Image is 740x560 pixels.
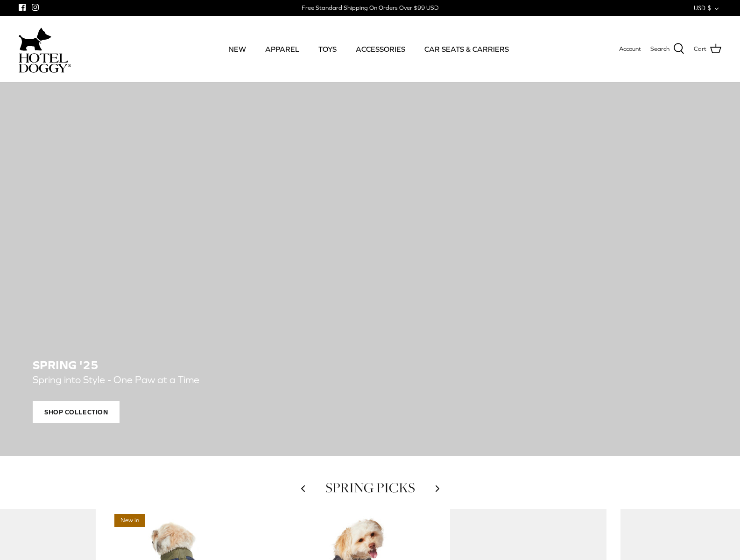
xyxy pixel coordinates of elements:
[455,514,488,527] span: 15% off
[310,33,345,65] a: TOYS
[19,25,51,53] img: dog-icon.svg
[325,478,415,497] a: SPRING PICKS
[19,25,71,73] a: hoteldoggycom
[220,33,254,65] a: NEW
[19,53,71,73] img: hoteldoggycom
[416,33,517,65] a: CAR SEATS & CARRIERS
[32,4,39,11] a: Instagram
[114,514,145,527] span: New in
[33,372,458,388] p: Spring into Style - One Paw at a Time
[33,401,120,423] span: Shop Collection
[650,44,670,54] span: Search
[619,44,641,54] a: Account
[285,514,318,527] span: 15% off
[302,1,438,15] a: Free Standard Shipping On Orders Over $99 USD
[257,33,308,65] a: APPAREL
[650,43,684,55] a: Search
[625,514,658,527] span: 20% off
[139,33,599,65] div: Primary navigation
[347,33,414,65] a: ACCESSORIES
[619,45,641,52] span: Account
[694,43,721,55] a: Cart
[694,44,706,54] span: Cart
[302,4,438,12] div: Free Standard Shipping On Orders Over $99 USD
[19,4,26,11] a: Facebook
